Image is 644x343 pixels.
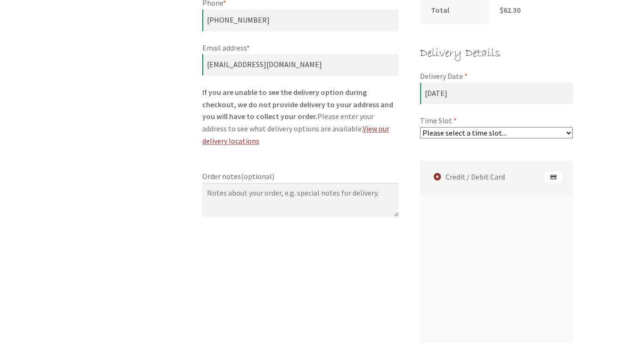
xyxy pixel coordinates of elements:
strong: If you are unable to see the delivery option during checkout, we do not provide delivery to your ... [202,87,393,121]
p: Please enter your address to see what delivery options are available. [202,86,398,147]
label: Delivery Date [420,70,573,83]
label: Time Slot [420,115,573,127]
label: Order notes [202,171,398,183]
h3: Delivery Details [420,44,573,64]
span: (optional) [241,171,274,181]
label: Email address [202,42,398,54]
input: Select a delivery date [420,83,573,104]
a: View our delivery locations [202,124,389,146]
